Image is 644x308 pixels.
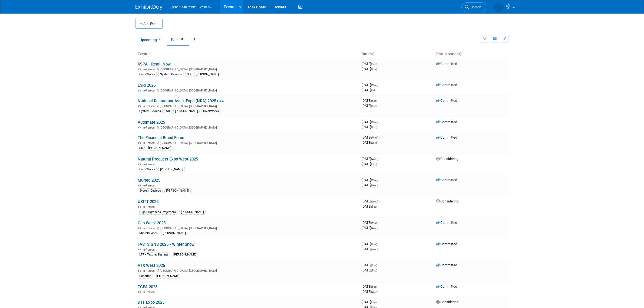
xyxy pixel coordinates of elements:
div: ColorWorks [138,72,157,77]
span: [DATE] [362,62,379,66]
span: [DATE] [362,88,375,92]
span: - [379,135,380,139]
button: Add Event [136,19,163,29]
span: [DATE] [362,204,377,208]
span: [DATE] [362,104,377,108]
a: Natural Products Expo West 2025 [138,157,198,162]
img: In-Person Event [138,269,141,272]
span: In-Person [143,89,156,92]
span: [DATE] [362,83,380,87]
span: (Mon) [371,136,378,139]
span: (Tue) [371,104,377,107]
a: National Restaurant Assn. Expo (NRA) 2025 [138,99,224,103]
img: In-Person Event [138,104,141,107]
span: (Sat) [371,205,377,208]
span: In-Person [143,104,156,108]
span: (Thu) [371,269,377,272]
span: In-Person [143,163,156,166]
div: SD [185,72,192,77]
span: (Wed) [371,184,378,187]
span: [DATE] [362,162,377,166]
span: (Tue) [371,264,377,267]
span: (Tue) [371,243,377,246]
span: In-Person [143,269,156,273]
span: Search [469,5,481,9]
div: SD [164,109,171,114]
a: Upcoming7 [136,35,166,45]
span: - [379,221,380,225]
th: Dates [359,50,434,59]
a: Sort by Event Name [147,52,150,56]
a: Sort by Participation Type [459,52,461,56]
img: Lucy Roberts [493,2,504,12]
span: [DATE] [362,178,380,182]
div: [PERSON_NAME] [172,252,198,257]
span: [DATE] [362,135,380,139]
a: Geo Week 2025 [138,221,166,225]
div: System Devices [138,188,163,193]
span: Committed [436,284,457,289]
span: (Wed) [371,141,378,144]
span: [DATE] [362,226,378,230]
a: RSPA - Retail Now [138,62,171,67]
div: [PERSON_NAME] [179,210,206,215]
th: Participation [434,50,509,59]
img: In-Person Event [138,227,141,229]
img: In-Person Event [138,141,141,144]
span: [DATE] [362,120,380,124]
span: [DATE] [362,290,378,294]
span: In-Person [143,227,156,230]
a: Automate 2025 [138,120,165,125]
img: In-Person Event [138,89,141,91]
img: In-Person Event [138,184,141,186]
span: (Mon) [371,84,378,87]
span: In-Person [143,68,156,71]
span: [DATE] [362,199,380,203]
div: [GEOGRAPHIC_DATA], [GEOGRAPHIC_DATA] [138,88,357,92]
span: Committed [436,120,457,124]
span: - [378,242,379,246]
a: Sort by Start Date [372,52,374,56]
div: SD [138,146,145,150]
span: - [379,83,380,87]
div: MicroDevices [138,231,159,236]
span: - [379,157,380,161]
span: (Sat) [371,301,377,304]
span: (Mon) [371,179,378,182]
img: In-Person Event [138,248,141,251]
div: LFP - Textile/Signage [138,252,170,257]
a: ESRI 2025 [138,83,156,88]
div: System Devices [158,72,183,77]
div: [PERSON_NAME] [155,274,181,278]
span: In-Person [143,141,156,145]
span: (Mon) [371,221,378,224]
span: [DATE] [362,221,380,225]
a: Past35 [167,35,189,45]
th: Event [136,50,359,59]
div: [GEOGRAPHIC_DATA], [GEOGRAPHIC_DATA] [138,67,357,71]
span: [DATE] [362,140,378,145]
img: In-Person Event [138,205,141,208]
span: Committed [436,62,457,66]
img: In-Person Event [138,290,141,293]
span: [DATE] [362,242,379,246]
a: FASTSIGNS 2025 - Winter Show [138,242,194,247]
a: The Financial Brand Forum [138,135,186,140]
span: In-Person [143,184,156,187]
span: Committed [436,178,457,182]
span: 35 [179,37,185,41]
span: (Sun) [371,63,377,65]
span: (Wed) [371,200,378,203]
span: Considering [436,199,458,203]
div: [PERSON_NAME] [158,167,185,172]
div: [PERSON_NAME] [164,188,191,193]
div: Robotics [138,274,153,278]
div: [PERSON_NAME] [161,231,187,236]
a: Murtec 2025 [138,178,160,183]
span: In-Person [143,290,156,294]
a: Search [461,2,486,12]
span: [DATE] [362,125,377,129]
div: ColorWorks [138,167,157,172]
span: Committed [436,242,457,246]
div: [GEOGRAPHIC_DATA], [GEOGRAPHIC_DATA] [138,140,357,145]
